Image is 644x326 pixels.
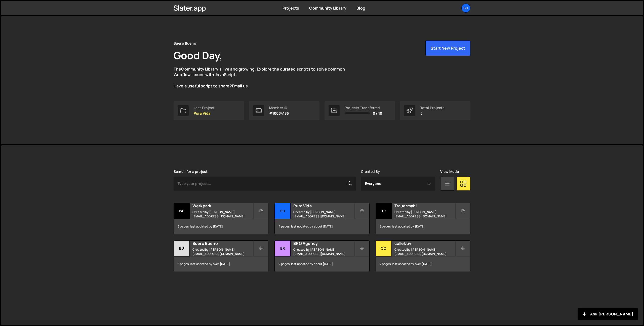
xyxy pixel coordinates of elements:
h1: Good Day, [174,48,222,62]
a: BR BRO Agency Created by [PERSON_NAME][EMAIL_ADDRESS][DOMAIN_NAME] 2 pages, last updated by about... [274,240,369,272]
a: Blog [356,5,365,11]
div: Buero Bueno [174,40,196,46]
div: Total Projects [420,106,445,110]
div: 6 pages, last updated by [DATE] [174,219,268,234]
h2: Pura Vida [293,203,354,209]
a: co collektiv Created by [PERSON_NAME][EMAIL_ADDRESS][DOMAIN_NAME] 2 pages, last updated by over [... [376,240,470,272]
button: Ask [PERSON_NAME] [578,308,638,320]
a: Last Project Pura Vida [174,101,244,120]
small: Created by [PERSON_NAME][EMAIL_ADDRESS][DOMAIN_NAME] [192,210,253,218]
div: Member ID [269,106,289,110]
label: Created By [361,170,380,174]
div: Last Project [194,106,215,110]
span: 0 / 10 [373,111,382,115]
a: Community Library [309,5,346,11]
a: Bu Buero Bueno Created by [PERSON_NAME][EMAIL_ADDRESS][DOMAIN_NAME] 5 pages, last updated by over... [174,240,268,272]
div: Tr [376,203,392,219]
input: Type your project... [174,177,356,191]
div: Pu [275,203,291,219]
h2: collektiv [394,241,455,246]
div: 2 pages, last updated by over [DATE] [376,256,470,272]
div: BR [275,241,291,256]
h2: Trauermahl [394,203,455,209]
label: View Mode [440,170,459,174]
small: Created by [PERSON_NAME][EMAIL_ADDRESS][DOMAIN_NAME] [394,210,455,218]
div: We [174,203,190,219]
div: Bu [174,241,190,256]
div: 3 pages, last updated by [DATE] [376,219,470,234]
a: Bu [461,4,470,13]
a: Projects [283,5,299,11]
div: 2 pages, last updated by about [DATE] [275,256,369,272]
p: 6 [420,111,445,115]
div: 4 pages, last updated by about [DATE] [275,219,369,234]
h2: BRO Agency [293,241,354,246]
a: We Werkpark Created by [PERSON_NAME][EMAIL_ADDRESS][DOMAIN_NAME] 6 pages, last updated by [DATE] [174,203,268,234]
div: co [376,241,392,256]
p: The is live and growing. Explore the curated scripts to solve common Webflow issues with JavaScri... [174,66,355,89]
a: Tr Trauermahl Created by [PERSON_NAME][EMAIL_ADDRESS][DOMAIN_NAME] 3 pages, last updated by [DATE] [376,203,470,234]
button: Start New Project [425,40,470,56]
a: Pu Pura Vida Created by [PERSON_NAME][EMAIL_ADDRESS][DOMAIN_NAME] 4 pages, last updated by about ... [274,203,369,234]
small: Created by [PERSON_NAME][EMAIL_ADDRESS][DOMAIN_NAME] [293,247,354,256]
div: 5 pages, last updated by over [DATE] [174,256,268,272]
h2: Buero Bueno [192,241,253,246]
a: Email us [232,83,248,89]
p: Pura Vida [194,111,215,115]
label: Search for a project [174,170,208,174]
small: Created by [PERSON_NAME][EMAIL_ADDRESS][DOMAIN_NAME] [192,247,253,256]
small: Created by [PERSON_NAME][EMAIL_ADDRESS][DOMAIN_NAME] [394,247,455,256]
a: Community Library [181,66,218,72]
div: Projects Transferred [345,106,382,110]
h2: Werkpark [192,203,253,209]
small: Created by [PERSON_NAME][EMAIL_ADDRESS][DOMAIN_NAME] [293,210,354,218]
p: #10034185 [269,111,289,115]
